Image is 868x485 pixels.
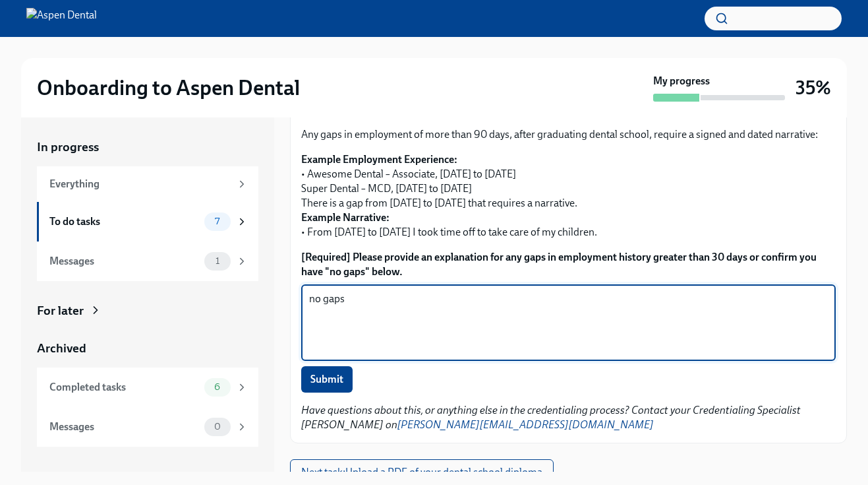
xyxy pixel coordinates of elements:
[49,420,199,434] div: Messages
[301,152,836,240] p: • Awesome Dental – Associate, [DATE] to [DATE] Super Dental – MCD, [DATE] to [DATE] There is a ga...
[796,76,831,100] h3: 35%
[301,366,353,393] button: Submit
[49,214,199,229] div: To do tasks
[310,373,343,386] span: Submit
[301,250,836,279] label: [Required] Please provide an explanation for any gaps in employment history greater than 30 days ...
[207,216,227,226] span: 7
[206,422,229,432] span: 0
[49,177,231,191] div: Everything
[37,302,258,319] a: For later
[37,166,258,202] a: Everything
[37,139,258,156] a: In progress
[26,8,97,29] img: Aspen Dental
[49,254,199,269] div: Messages
[37,407,258,447] a: Messages0
[37,242,258,281] a: Messages1
[301,153,457,166] strong: Example Employment Experience:
[37,75,300,101] h2: Onboarding to Aspen Dental
[49,380,199,395] div: Completed tasks
[208,256,227,266] span: 1
[37,340,258,357] a: Archived
[653,74,710,88] strong: My progress
[206,382,228,392] span: 6
[301,127,836,142] p: Any gaps in employment of more than 90 days, after graduating dental school, require a signed and...
[37,302,84,319] div: For later
[397,418,654,431] a: [PERSON_NAME][EMAIL_ADDRESS][DOMAIN_NAME]
[309,291,828,354] textarea: no gaps
[37,368,258,407] a: Completed tasks6
[301,466,542,479] span: Next task : Upload a PDF of your dental school diploma
[301,211,390,224] strong: Example Narrative:
[37,202,258,242] a: To do tasks7
[301,404,801,431] em: Have questions about this, or anything else in the credentialing process? Contact your Credential...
